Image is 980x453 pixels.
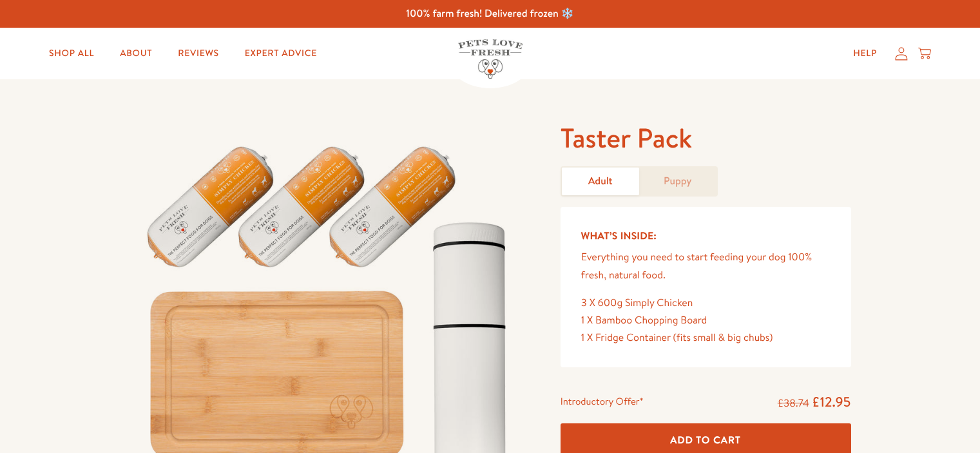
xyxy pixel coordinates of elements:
[639,168,716,195] a: Puppy
[168,41,229,66] a: Reviews
[458,39,523,79] img: Pets Love Fresh
[670,433,741,447] span: Add To Cart
[110,41,162,66] a: About
[39,41,104,66] a: Shop All
[581,249,831,284] p: Everything you need to start feeding your dog 100% fresh, natural food.
[581,313,707,327] span: 1 X Bamboo Chopping Board
[561,393,644,412] div: Introductory Offer*
[561,120,851,156] h1: Taster Pack
[812,392,851,411] span: £12.95
[778,396,809,410] s: £38.74
[581,329,831,347] div: 1 X Fridge Container (fits small & big chubs)
[581,294,831,312] div: 3 X 600g Simply Chicken
[581,227,831,244] h5: What’s Inside:
[235,41,327,66] a: Expert Advice
[562,168,639,195] a: Adult
[843,41,887,66] a: Help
